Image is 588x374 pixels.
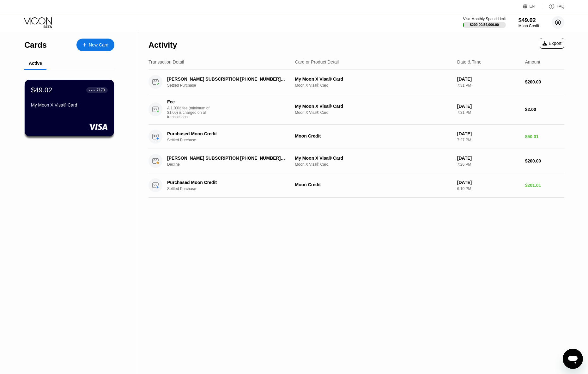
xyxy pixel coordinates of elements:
div: 6:10 PM [457,187,520,191]
div: Purchased Moon Credit [167,131,286,136]
div: Transaction Detail [149,59,184,64]
div: Activity [149,40,177,50]
div: Moon Credit [518,24,539,28]
div: FAQ [542,3,564,9]
div: Purchased Moon CreditSettled PurchaseMoon Credit[DATE]6:10 PM$201.01 [149,173,564,198]
div: $49.02● ● ● ●7173My Moon X Visa® Card [25,80,114,136]
div: [PERSON_NAME] SUBSCRIPTION [PHONE_NUMBER] USDeclineMy Moon X Visa® CardMoon X Visa® Card[DATE]7:2... [149,149,564,173]
div: $200.00 / $4,000.00 [470,23,499,27]
div: Amount [525,59,540,64]
div: [PERSON_NAME] SUBSCRIPTION [PHONE_NUMBER] US [167,77,286,82]
div: $49.02 [518,17,539,24]
div: [DATE] [457,156,520,161]
div: Active [29,61,42,66]
div: My Moon X Visa® Card [31,102,108,107]
div: Card or Product Detail [295,59,339,64]
div: My Moon X Visa® Card [295,104,452,109]
div: $49.02 [31,86,52,94]
div: ● ● ● ● [89,89,95,91]
div: EN [523,3,542,9]
div: [DATE] [457,180,520,185]
div: Visa Monthly Spend Limit [463,17,506,21]
div: New Card [89,42,108,48]
div: Decline [167,162,294,167]
div: Fee [167,99,211,104]
div: $201.01 [525,183,564,188]
div: FAQ [557,4,564,9]
div: Date & Time [457,59,482,64]
div: 7:26 PM [457,162,520,167]
div: Moon Credit [295,182,452,187]
div: 7173 [96,88,105,92]
div: New Card [76,39,114,51]
div: Settled Purchase [167,138,294,142]
div: $49.02Moon Credit [518,17,539,28]
div: [DATE] [457,104,520,109]
div: Export [543,41,561,46]
div: Moon X Visa® Card [295,83,452,88]
div: [PERSON_NAME] SUBSCRIPTION [PHONE_NUMBER] US [167,156,286,161]
iframe: 启动消息传送窗口的按钮 [563,349,583,369]
div: Purchased Moon CreditSettled PurchaseMoon Credit[DATE]7:27 PM$50.01 [149,125,564,149]
div: Moon X Visa® Card [295,110,452,115]
div: Settled Purchase [167,187,294,191]
div: 7:31 PM [457,83,520,88]
div: Purchased Moon Credit [167,180,286,185]
div: My Moon X Visa® Card [295,77,452,82]
div: A 1.00% fee (minimum of $1.00) is charged on all transactions [167,106,215,119]
div: Cards [24,40,47,50]
div: $2.00 [525,107,564,112]
div: My Moon X Visa® Card [295,156,452,161]
div: [DATE] [457,77,520,82]
div: Settled Purchase [167,83,294,88]
div: [PERSON_NAME] SUBSCRIPTION [PHONE_NUMBER] USSettled PurchaseMy Moon X Visa® CardMoon X Visa® Card... [149,70,564,94]
div: [DATE] [457,131,520,136]
div: Visa Monthly Spend Limit$200.00/$4,000.00 [463,17,506,28]
div: $200.00 [525,158,564,163]
div: Moon Credit [295,133,452,138]
div: Moon X Visa® Card [295,162,452,167]
div: 7:27 PM [457,138,520,142]
div: 7:31 PM [457,110,520,115]
div: Export [540,38,564,49]
div: EN [530,4,535,9]
div: FeeA 1.00% fee (minimum of $1.00) is charged on all transactionsMy Moon X Visa® CardMoon X Visa® ... [149,94,564,125]
div: $50.01 [525,134,564,139]
div: $200.00 [525,79,564,84]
